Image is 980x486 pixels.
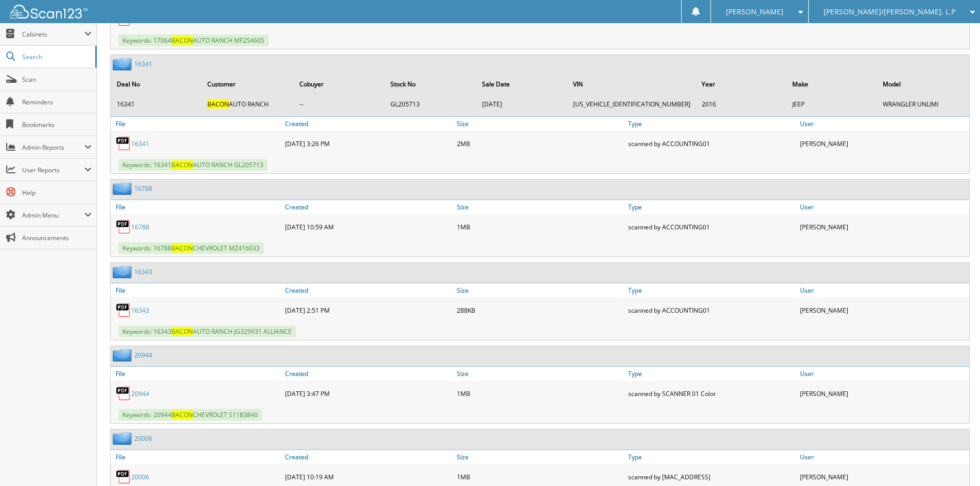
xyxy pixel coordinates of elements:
img: PDF.png [116,469,131,484]
img: folder2.png [113,182,134,195]
a: 16343 [131,306,149,315]
a: Size [454,367,626,381]
span: BACON [207,100,229,109]
span: Bookmarks [22,120,92,129]
a: Created [282,367,454,381]
a: 16343 [134,267,152,276]
span: Keywords: 20944 CHEVROLET S1183840 [118,409,262,421]
span: BACON [171,160,193,169]
th: Customer [202,74,293,95]
a: 20944 [134,351,152,359]
img: folder2.png [113,265,134,278]
td: [US_VEHICLE_IDENTIFICATION_NUMBER] [568,96,696,113]
th: Deal No [112,74,201,95]
img: PDF.png [116,386,131,401]
div: scanned by ACCOUNTING01 [626,133,797,154]
span: BACON [171,410,193,419]
span: Admin Menu [22,211,84,220]
a: Created [282,450,454,464]
span: Keywords: 16341 AUTO RANCH GL205713 [118,159,268,171]
td: JEEP [787,96,877,113]
a: 20006 [134,434,152,443]
div: [DATE] 2:51 PM [282,300,454,320]
iframe: Chat Widget [929,437,980,486]
span: [PERSON_NAME]/[PERSON_NAME], L.P [824,9,955,15]
a: User [797,283,969,297]
a: User [797,367,969,381]
div: [PERSON_NAME] [797,217,969,237]
span: Help [22,188,92,197]
td: 16341 [112,96,201,113]
th: Cobuyer [294,74,384,95]
th: Model [878,74,968,95]
span: BACON [171,244,193,253]
a: 20944 [131,389,149,398]
div: [DATE] 10:59 AM [282,217,454,237]
div: scanned by ACCOUNTING01 [626,217,797,237]
div: [DATE] 3:47 PM [282,383,454,404]
div: 1MB [454,383,626,404]
a: 20006 [131,473,149,481]
img: scan123-logo-white.svg [10,5,87,19]
td: -- [294,96,384,113]
a: User [797,450,969,464]
span: Announcements [22,233,92,242]
div: 2MB [454,133,626,154]
th: Make [787,74,877,95]
img: folder2.png [113,349,134,362]
div: 1MB [454,217,626,237]
td: WRANGLER UNLIMI [878,96,968,113]
a: Type [626,283,797,297]
div: [PERSON_NAME] [797,383,969,404]
a: User [797,117,969,131]
a: Type [626,117,797,131]
a: Type [626,200,797,214]
a: Type [626,450,797,464]
span: Search [22,52,90,61]
span: BACON [171,36,193,45]
span: Cabinets [22,30,84,39]
a: 16341 [131,139,149,148]
span: Admin Reports [22,143,84,152]
a: 16341 [134,60,152,68]
span: Keywords: 17064 AUTO RANCH MF254605 [118,34,269,46]
span: Reminders [22,98,92,106]
a: Size [454,450,626,464]
a: File [111,117,282,131]
a: File [111,450,282,464]
div: [PERSON_NAME] [797,133,969,154]
th: Year [697,74,786,95]
a: Type [626,367,797,381]
th: Stock No [385,74,476,95]
th: Sale Date [477,74,567,95]
a: User [797,200,969,214]
img: PDF.png [116,302,131,318]
a: File [111,200,282,214]
span: Scan [22,75,92,84]
div: 288KB [454,300,626,320]
td: 2016 [697,96,786,113]
th: VIN [568,74,696,95]
div: scanned by SCANNER 01 Color [626,383,797,404]
div: scanned by ACCOUNTING01 [626,300,797,320]
span: [PERSON_NAME] [726,9,783,15]
a: 16788 [134,184,152,193]
span: Keywords: 16788 CHEVROLET MZ416033 [118,242,264,254]
td: GL205713 [385,96,476,113]
a: File [111,283,282,297]
a: Size [454,117,626,131]
td: AUTO RANCH [202,96,293,113]
a: File [111,367,282,381]
a: Size [454,200,626,214]
img: PDF.png [116,136,131,151]
div: [DATE] 3:26 PM [282,133,454,154]
span: Keywords: 16343 AUTO RANCH JG329931 ALLIANCE [118,326,296,337]
img: folder2.png [113,432,134,445]
a: 16788 [131,223,149,231]
img: PDF.png [116,219,131,235]
div: [PERSON_NAME] [797,300,969,320]
img: folder2.png [113,58,134,70]
td: [DATE] [477,96,567,113]
a: Size [454,283,626,297]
